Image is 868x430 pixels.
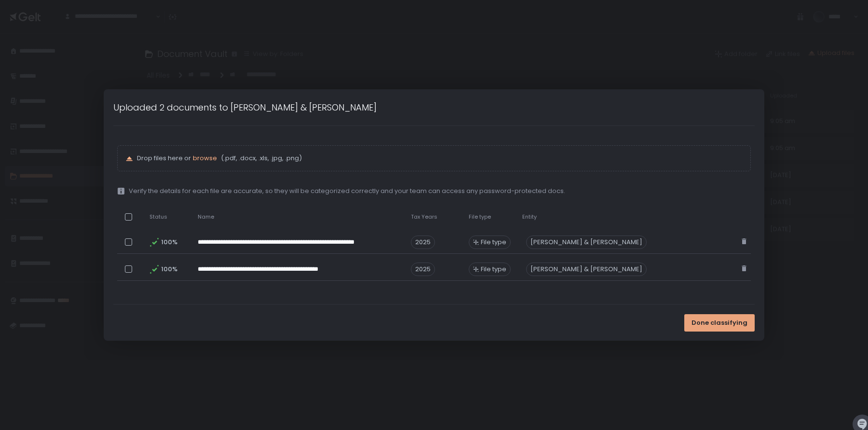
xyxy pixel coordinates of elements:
[149,213,167,221] span: Status
[161,238,176,247] span: 100%
[219,154,302,163] span: (.pdf, .docx, .xls, .jpg, .png)
[481,238,506,247] span: File type
[161,265,176,274] span: 100%
[684,314,755,332] button: Done classifying
[198,213,214,221] span: Name
[522,213,537,221] span: Entity
[481,265,506,274] span: File type
[411,236,435,249] span: 2025
[193,153,217,163] span: browse
[129,187,565,195] span: Verify the details for each file are accurate, so they will be categorized correctly and your tea...
[193,154,217,163] button: browse
[469,213,491,221] span: File type
[137,154,743,163] p: Drop files here or
[526,236,647,249] div: [PERSON_NAME] & [PERSON_NAME]
[526,263,647,276] div: [PERSON_NAME] & [PERSON_NAME]
[411,213,437,221] span: Tax Years
[113,101,377,114] h1: Uploaded 2 documents to [PERSON_NAME] & [PERSON_NAME]
[692,319,747,327] span: Done classifying
[411,263,435,276] span: 2025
